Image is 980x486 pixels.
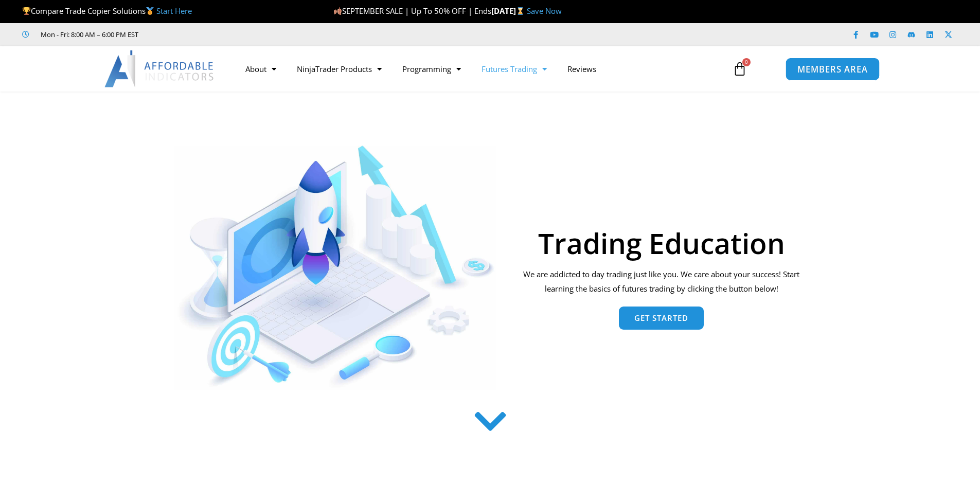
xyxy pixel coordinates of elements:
img: 🏆 [23,7,30,15]
a: Save Now [527,6,562,16]
a: Get Started [619,307,704,330]
span: Get Started [634,314,688,322]
img: 🥇 [146,7,154,15]
span: Compare Trade Copier Solutions [22,6,192,16]
a: Reviews [557,57,607,81]
img: ⌛ [516,7,524,15]
a: 0 [717,54,762,84]
iframe: Customer reviews powered by Trustpilot [153,29,307,40]
h1: Trading Education [516,229,806,257]
p: We are addicted to day trading just like you. We care about your success! Start learning the basi... [516,267,806,296]
a: About [235,57,287,81]
a: NinjaTrader Products [287,57,392,81]
span: 0 [742,58,751,66]
img: LogoAI | Affordable Indicators – NinjaTrader [104,50,215,87]
span: SEPTEMBER SALE | Up To 50% OFF | Ends [333,6,491,16]
img: AdobeStock 293954085 1 Converted | Affordable Indicators – NinjaTrader [174,146,496,390]
img: 🍂 [334,7,342,15]
span: MEMBERS AREA [797,65,868,74]
a: Futures Trading [471,57,557,81]
strong: [DATE] [491,6,527,16]
a: MEMBERS AREA [786,57,880,80]
span: Mon - Fri: 8:00 AM – 6:00 PM EST [38,28,138,41]
nav: Menu [235,57,721,81]
a: Start Here [156,6,192,16]
a: Programming [392,57,471,81]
